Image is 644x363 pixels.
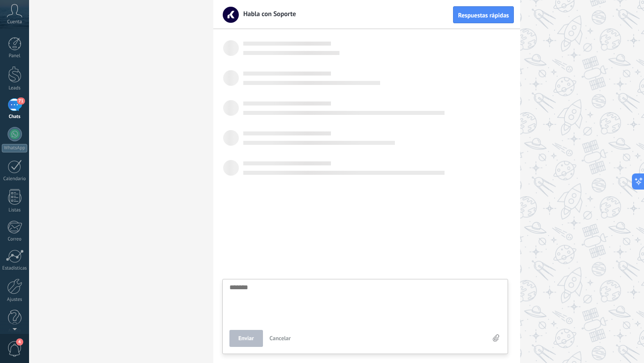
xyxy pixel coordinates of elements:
[2,114,28,120] div: Chats
[266,330,295,347] button: Cancelar
[17,97,25,105] span: 71
[2,297,28,303] div: Ajustes
[2,176,28,182] div: Calendario
[2,266,28,271] div: Estadísticas
[270,334,291,342] span: Cancelar
[2,236,28,242] div: Correo
[7,19,22,25] span: Cuenta
[2,144,27,152] div: WhatsApp
[238,335,254,342] span: Enviar
[453,6,514,23] button: Respuestas rápidas
[2,53,28,59] div: Panel
[16,338,23,346] span: 4
[2,207,28,213] div: Listas
[229,330,263,347] button: Enviar
[2,85,28,91] div: Leads
[238,10,296,18] span: Habla con Soporte
[458,12,509,18] span: Respuestas rápidas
